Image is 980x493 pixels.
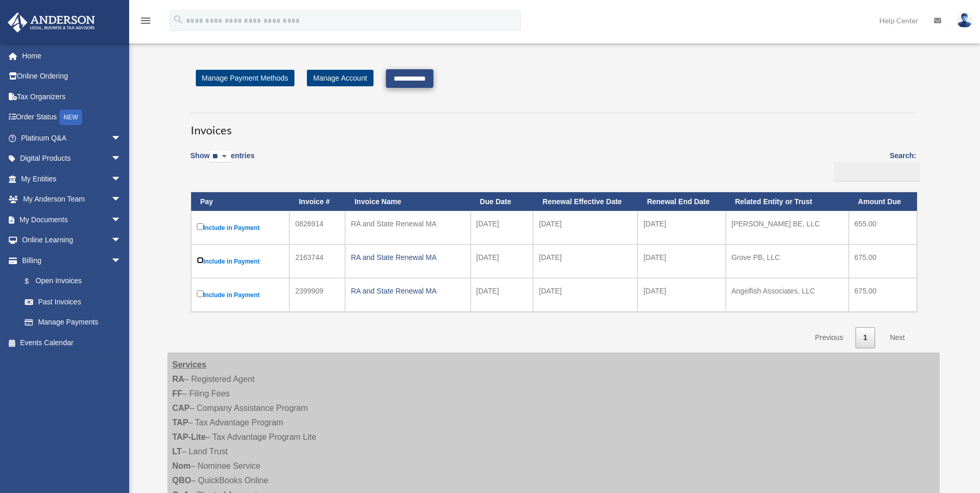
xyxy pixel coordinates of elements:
[7,45,137,66] a: Home
[173,476,191,485] strong: QBO
[849,192,917,211] th: Amount Due: activate to sort column ascending
[830,149,916,181] label: Search:
[289,192,345,211] th: Invoice #: activate to sort column ascending
[197,255,284,268] label: Include in Payment
[191,149,255,173] label: Show entries
[351,217,465,231] div: RA and State Renewal MA
[637,211,725,244] td: [DATE]
[7,128,137,148] a: Platinum Q&Aarrow_drop_down
[7,209,137,230] a: My Documentsarrow_drop_down
[7,250,132,271] a: Billingarrow_drop_down
[196,70,294,86] a: Manage Payment Methods
[7,86,137,107] a: Tax Organizers
[471,192,534,211] th: Due Date: activate to sort column ascending
[173,375,184,383] strong: RA
[191,192,290,211] th: Pay: activate to sort column descending
[173,461,191,470] strong: Nom
[7,66,137,87] a: Online Ordering
[533,211,637,244] td: [DATE]
[807,327,850,348] a: Previous
[111,148,132,170] span: arrow_drop_down
[289,244,345,278] td: 2163744
[7,332,137,353] a: Events Calendar
[173,404,190,412] strong: CAP
[289,278,345,312] td: 2399909
[197,223,204,230] input: Include in Payment
[471,278,534,312] td: [DATE]
[197,221,284,234] label: Include in Payment
[5,12,98,33] img: Anderson Advisors Platinum Portal
[533,278,637,312] td: [DATE]
[111,128,132,149] span: arrow_drop_down
[637,244,725,278] td: [DATE]
[173,418,189,427] strong: TAP
[351,250,465,265] div: RA and State Renewal MA
[173,14,184,25] i: search
[111,230,132,251] span: arrow_drop_down
[726,192,849,211] th: Related Entity or Trust: activate to sort column ascending
[533,244,637,278] td: [DATE]
[849,211,917,244] td: 655.00
[173,433,206,441] strong: TAP-Lite
[14,291,132,312] a: Past Invoices
[471,244,534,278] td: [DATE]
[14,271,127,292] a: $Open Invoices
[345,192,471,211] th: Invoice Name: activate to sort column ascending
[849,278,917,312] td: 675.00
[197,290,204,297] input: Include in Payment
[111,168,132,190] span: arrow_drop_down
[7,148,137,169] a: Digital Productsarrow_drop_down
[471,211,534,244] td: [DATE]
[14,312,132,333] a: Manage Payments
[59,110,82,125] div: NEW
[7,168,137,189] a: My Entitiesarrow_drop_down
[855,327,875,348] a: 1
[834,162,920,181] input: Search:
[197,288,284,301] label: Include in Payment
[173,447,182,456] strong: LT
[307,70,373,86] a: Manage Account
[351,284,465,298] div: RA and State Renewal MA
[957,13,972,28] img: User Pic
[533,192,637,211] th: Renewal Effective Date: activate to sort column ascending
[191,113,916,138] h3: Invoices
[7,107,137,128] a: Order StatusNEW
[849,244,917,278] td: 675.00
[197,257,204,264] input: Include in Payment
[637,278,725,312] td: [DATE]
[726,278,849,312] td: Angelfish Associates, LLC
[30,275,36,288] span: $
[111,189,132,210] span: arrow_drop_down
[173,360,207,369] strong: Services
[882,327,913,348] a: Next
[139,18,152,27] a: menu
[210,151,231,163] select: Showentries
[139,14,152,27] i: menu
[7,189,137,210] a: My Anderson Teamarrow_drop_down
[726,244,849,278] td: Grove PB, LLC
[111,250,132,271] span: arrow_drop_down
[173,389,183,398] strong: FF
[726,211,849,244] td: [PERSON_NAME] BE, LLC
[7,230,137,251] a: Online Learningarrow_drop_down
[637,192,725,211] th: Renewal End Date: activate to sort column ascending
[111,209,132,230] span: arrow_drop_down
[289,211,345,244] td: 0826914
